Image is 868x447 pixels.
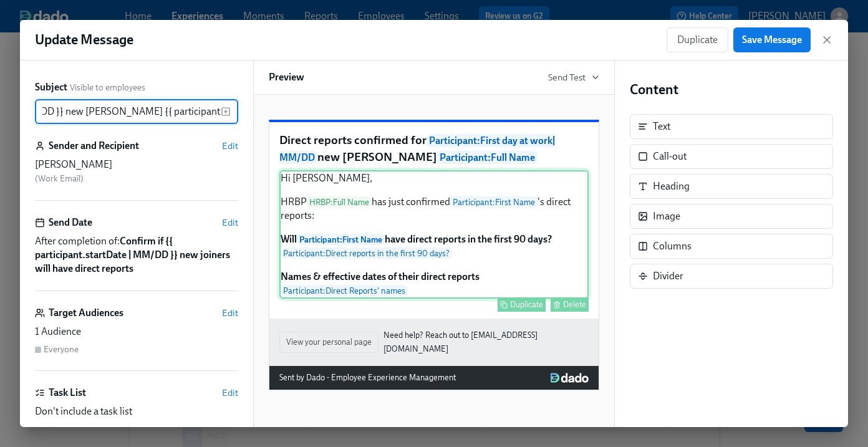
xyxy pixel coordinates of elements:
span: Participant : Full Name [437,151,538,164]
div: Hi [PERSON_NAME], HRBPHRBP:Full Namehas just confirmedParticipant:First Name's direct reports: Wi... [279,170,589,299]
button: Send Test [548,71,599,84]
strong: Confirm if ​{​{ participant.startDate | MM/DD }} new joiners will have direct reports [35,235,230,274]
div: Text [630,114,833,139]
div: Heading [653,180,690,193]
h6: Task List [49,386,86,400]
h6: Target Audiences [49,306,123,320]
div: Columns [653,239,692,253]
button: Edit [222,140,238,152]
span: View your personal page [286,336,372,348]
div: Everyone [44,344,79,355]
button: View your personal page [279,332,379,353]
div: Send DateEditAfter completion of:Confirm if ​{​{ participant.startDate | MM/DD }} new joiners wil... [35,216,238,291]
span: ( Work Email ) [35,173,84,184]
button: Save Message [733,27,811,52]
div: Delete [563,300,586,309]
span: After completion of: [35,234,238,276]
button: Edit [222,216,238,229]
img: Dado [551,373,589,383]
div: Call-out [653,150,687,163]
div: Target AudiencesEdit1 AudienceEveryone [35,306,238,371]
span: Save Message [742,34,802,46]
div: Don't include a task list [35,405,238,418]
span: Visible to employees [70,82,145,94]
div: Sender and RecipientEdit[PERSON_NAME] (Work Email) [35,139,238,201]
div: Task ListEditDon't include a task list [35,386,238,434]
p: Direct reports confirmed for new [PERSON_NAME] [279,132,589,165]
div: 1 Audience [35,325,238,339]
div: Heading [630,174,833,199]
button: Duplicate [667,27,728,52]
button: Delete [551,297,589,312]
div: Sent by Dado - Employee Experience Management [279,371,456,385]
h6: Preview [269,70,304,84]
h6: Send Date [49,216,92,229]
button: Edit [222,387,238,399]
div: Duplicate [510,300,543,309]
div: Divider [653,269,683,283]
div: Image [630,204,833,229]
span: Participant : First day at work | MM/DD [279,134,555,164]
div: Text [653,120,670,133]
a: Need help? Reach out to [EMAIL_ADDRESS][DOMAIN_NAME] [383,329,589,356]
h4: Content [630,80,833,99]
div: Call-out [630,144,833,169]
button: Edit [222,307,238,319]
div: Columns [630,234,833,259]
svg: Insert text variable [221,107,231,117]
div: [PERSON_NAME] [35,158,238,171]
div: Image [653,209,680,223]
h6: Sender and Recipient [49,139,139,153]
label: Subject [35,80,67,94]
button: Duplicate [498,297,546,312]
h1: Update Message [35,31,133,49]
div: Divider [630,264,833,289]
span: Duplicate [677,34,718,46]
